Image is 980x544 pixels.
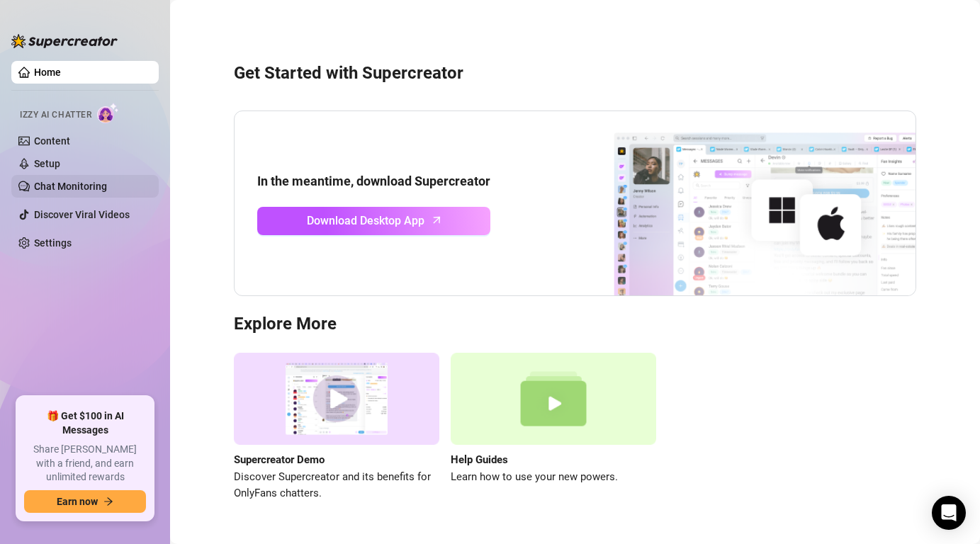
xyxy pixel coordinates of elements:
span: Learn how to use your new powers. [451,469,656,486]
img: AI Chatter [97,103,119,123]
div: Open Intercom Messenger [932,496,966,530]
strong: Supercreator Demo [234,453,325,466]
a: Chat Monitoring [34,181,107,192]
a: Setup [34,158,60,169]
span: arrow-right [103,497,113,506]
img: help guides [451,353,656,446]
span: Discover Supercreator and its benefits for OnlyFans chatters. [234,469,439,502]
strong: Help Guides [451,453,508,466]
span: 🎁 Get $100 in AI Messages [24,409,146,437]
img: logo-BBDzfeDw.svg [11,34,118,48]
img: download app [561,111,916,295]
img: supercreator demo [234,353,439,446]
h3: Get Started with Supercreator [234,62,916,85]
a: Settings [34,237,72,249]
strong: In the meantime, download Supercreator [257,174,490,188]
span: Izzy AI Chatter [20,108,91,122]
a: Download Desktop Apparrow-up [257,207,490,235]
a: Discover Viral Videos [34,209,130,220]
a: Help GuidesLearn how to use your new powers. [451,353,656,502]
a: Supercreator DemoDiscover Supercreator and its benefits for OnlyFans chatters. [234,353,439,502]
span: Download Desktop App [307,212,424,229]
a: Content [34,135,70,147]
span: Share [PERSON_NAME] with a friend, and earn unlimited rewards [24,443,146,484]
a: Home [34,67,61,78]
span: arrow-up [429,212,445,228]
button: Earn nowarrow-right [24,490,146,513]
h3: Explore More [234,313,916,336]
span: Earn now [57,496,98,507]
